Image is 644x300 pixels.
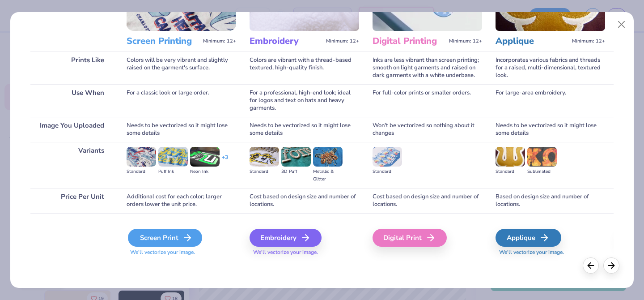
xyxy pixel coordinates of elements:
div: For a professional, high-end look; ideal for logos and text on hats and heavy garments. [250,84,359,117]
div: Applique [496,229,561,247]
div: Based on design size and number of locations. [496,188,605,213]
div: For a classic look or large order. [127,84,236,117]
div: For large-area embroidery. [496,84,605,117]
div: Needs to be vectorized so it might lose some details [496,117,605,142]
div: Variants [30,142,113,188]
div: Screen Print [128,229,202,247]
span: We'll vectorize your image. [496,249,605,256]
div: Standard [250,168,279,176]
div: For full-color prints or smaller orders. [373,84,482,117]
div: Metallic & Glitter [313,168,343,183]
span: Minimum: 12+ [449,38,482,44]
div: Won't be vectorized so nothing about it changes [373,117,482,142]
h3: Applique [496,35,568,47]
div: Needs to be vectorized so it might lose some details [250,117,359,142]
div: Colors are vibrant with a thread-based textured, high-quality finish. [250,51,359,84]
button: Close [613,16,630,33]
img: Sublimated [527,147,557,167]
div: Inks are less vibrant than screen printing; smooth on light garments and raised on dark garments ... [373,51,482,84]
div: Incorporates various fabrics and threads for a raised, multi-dimensional, textured look. [496,51,605,84]
div: Use When [30,84,113,117]
div: Embroidery [250,229,322,247]
div: + 3 [222,154,228,169]
div: Prints Like [30,51,113,84]
span: Minimum: 12+ [572,38,605,44]
img: Standard [373,147,402,167]
div: Puff Ink [158,168,188,176]
span: We'll vectorize your image. [250,249,359,256]
div: Sublimated [527,168,557,176]
img: Neon Ink [190,147,220,167]
div: Cost based on design size and number of locations. [373,188,482,213]
h3: Screen Printing [127,35,199,47]
div: Price Per Unit [30,188,113,213]
img: Metallic & Glitter [313,147,343,167]
img: Standard [250,147,279,167]
div: Neon Ink [190,168,220,176]
img: Puff Ink [158,147,188,167]
h3: Digital Printing [373,35,445,47]
img: Standard [496,147,525,167]
div: 3D Puff [281,168,311,176]
div: Colors will be very vibrant and slightly raised on the garment's surface. [127,51,236,84]
span: Minimum: 12+ [326,38,359,44]
div: Cost based on design size and number of locations. [250,188,359,213]
div: Image You Uploaded [30,117,113,142]
h3: Embroidery [250,35,322,47]
div: Standard [127,168,156,176]
span: Minimum: 12+ [203,38,236,44]
img: Standard [127,147,156,167]
div: Standard [373,168,402,176]
div: Needs to be vectorized so it might lose some details [127,117,236,142]
img: 3D Puff [281,147,311,167]
div: Additional cost for each color; larger orders lower the unit price. [127,188,236,213]
div: Digital Print [373,229,447,247]
div: Standard [496,168,525,176]
span: We'll vectorize your image. [127,249,236,256]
